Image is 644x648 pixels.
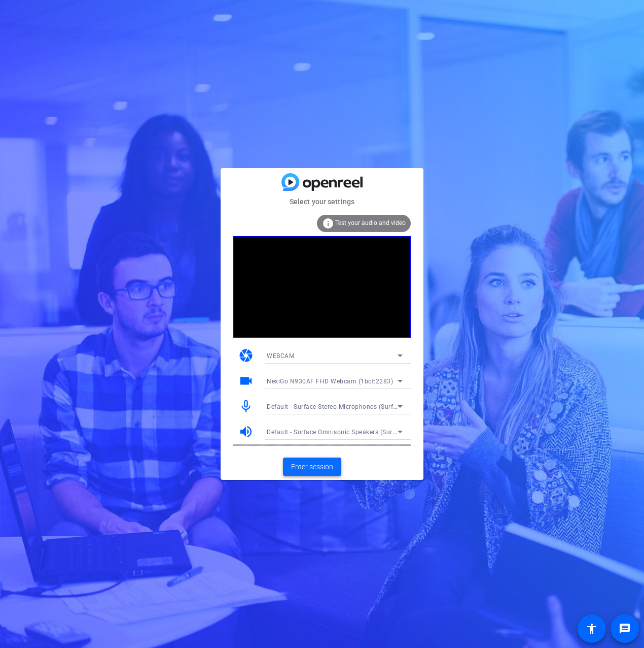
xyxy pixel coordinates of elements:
mat-icon: info [322,217,334,230]
mat-icon: accessibility [586,623,598,635]
button: Enter session [283,458,341,476]
mat-icon: mic_none [238,399,254,414]
mat-card-subtitle: Select your settings [221,196,423,207]
img: blue-gradient.svg [281,173,363,191]
mat-icon: volume_up [238,424,254,439]
mat-icon: message [619,623,631,635]
span: Default - Surface Omnisonic Speakers (Surface High Definition Audio) [267,428,473,436]
span: Test your audio and video [335,219,406,226]
span: WEBCAM [267,352,294,360]
mat-icon: camera [238,348,254,363]
span: Default - Surface Stereo Microphones (Surface High Definition Audio) [267,402,472,410]
span: NexiGo N930AF FHD Webcam (1bcf:2283) [267,378,393,385]
mat-icon: videocam [238,373,254,388]
span: Enter session [291,462,333,472]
